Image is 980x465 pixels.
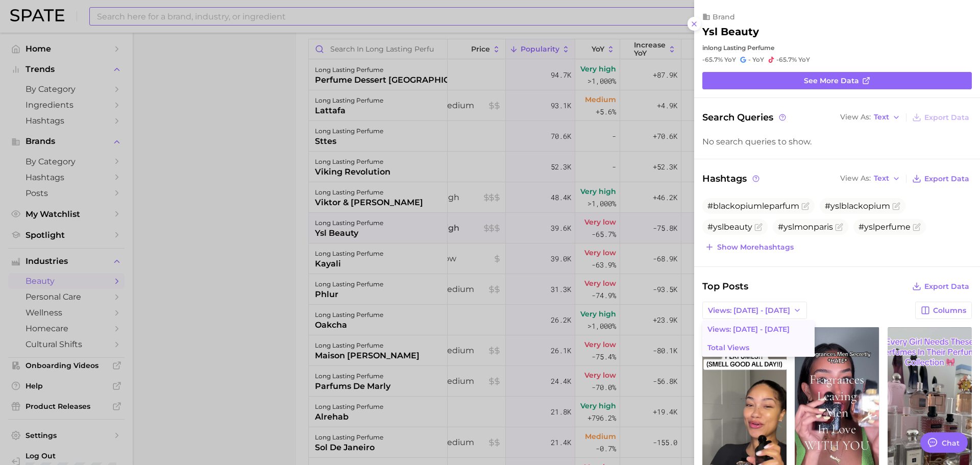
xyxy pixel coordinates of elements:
[874,176,889,181] span: Text
[924,113,969,122] span: Export Data
[778,222,833,232] span: #yslmonparis
[840,176,871,181] span: View As
[840,114,871,120] span: View As
[702,26,759,38] h2: ysl beauty
[910,279,972,293] button: Export Data
[835,223,843,231] button: Flag as miscategorized or irrelevant
[874,114,889,120] span: Text
[752,56,764,64] span: YoY
[801,202,810,210] button: Flag as miscategorized or irrelevant
[838,111,903,124] button: View AsText
[702,110,788,125] span: Search Queries
[754,223,763,231] button: Flag as miscategorized or irrelevant
[838,172,903,185] button: View AsText
[825,201,890,211] span: #yslblackopium
[707,325,790,334] span: Views: [DATE] - [DATE]
[933,306,966,315] span: Columns
[702,72,972,89] a: See more data
[702,302,807,319] button: Views: [DATE] - [DATE]
[702,320,815,357] ul: Views: [DATE] - [DATE]
[702,279,748,293] span: Top Posts
[702,172,761,186] span: Hashtags
[915,302,972,319] button: Columns
[776,56,797,63] span: -65.7%
[702,137,972,146] div: No search queries to show.
[913,223,921,231] button: Flag as miscategorized or irrelevant
[708,306,790,315] span: Views: [DATE] - [DATE]
[798,56,810,64] span: YoY
[748,56,751,63] span: -
[708,44,774,52] span: long lasting perfume
[707,201,799,211] span: #blackopiumleparfum
[910,110,972,125] button: Export Data
[702,56,723,63] span: -65.7%
[924,175,969,183] span: Export Data
[702,240,796,254] button: Show morehashtags
[713,12,735,21] span: brand
[804,77,859,85] span: See more data
[724,56,736,64] span: YoY
[707,344,749,352] span: Total Views
[892,202,900,210] button: Flag as miscategorized or irrelevant
[702,44,972,52] div: in
[859,222,911,232] span: #yslperfume
[924,282,969,291] span: Export Data
[707,222,752,232] span: #yslbeauty
[910,172,972,186] button: Export Data
[717,243,794,252] span: Show more hashtags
